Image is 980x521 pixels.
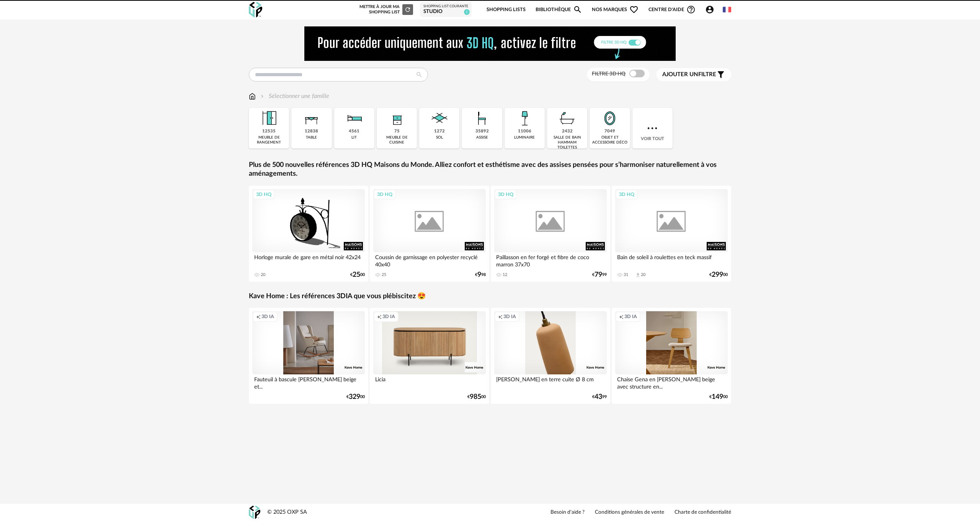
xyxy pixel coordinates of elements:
[595,272,602,278] span: 79
[612,186,731,282] a: 3D HQ Bain de soleil à roulettes en teck massif 31 Download icon 20 €29900
[491,186,610,282] a: 3D HQ Paillasson en fer forgé et fibre de coco marron 37x70 12 €7999
[723,5,731,14] img: fr
[615,252,728,268] div: Bain de soleil à roulettes en teck massif
[487,1,526,19] a: Shopping Lists
[595,509,664,516] a: Conditions générales de vente
[429,108,450,129] img: Sol.png
[477,272,481,278] span: 9
[249,161,731,179] a: Plus de 500 nouvelles références 3D HQ Maisons du Monde. Alliez confort et esthétisme avec des as...
[382,272,386,278] div: 25
[498,314,503,320] span: Creation icon
[373,252,486,268] div: Coussin de garnissage en polyester recyclé 40x40
[573,5,582,14] span: Magnify icon
[259,92,329,101] div: Sélectionner une famille
[358,4,413,15] div: Mettre à jour ma Shopping List
[256,314,261,320] span: Creation icon
[436,135,443,140] div: sol
[262,129,276,134] div: 12535
[709,394,728,400] div: € 00
[252,252,365,268] div: Horloge murale de gare en métal noir 42x24
[379,135,415,145] div: meuble de cuisine
[592,135,627,145] div: objet et accessoire déco
[434,129,445,134] div: 1272
[350,272,365,278] div: € 00
[404,7,411,11] span: Refresh icon
[705,5,718,14] span: Account Circle icon
[305,129,318,134] div: 12838
[632,108,673,149] div: Voir tout
[503,272,507,278] div: 12
[476,135,488,140] div: assise
[423,8,468,15] div: Studio
[370,186,489,282] a: 3D HQ Coussin de garnissage en polyester recyclé 40x40 25 €998
[645,121,659,135] img: more.7b13dc1.svg
[712,272,723,278] span: 299
[467,394,486,400] div: € 00
[494,252,607,268] div: Paillasson en fer forgé et fibre de coco marron 37x70
[491,308,610,404] a: Creation icon 3D IA [PERSON_NAME] en terre cuite Ø 8 cm €4399
[550,509,585,516] a: Besoin d'aide ?
[675,509,731,516] a: Charte de confidentialité
[261,314,274,320] span: 3D IA
[616,189,638,199] div: 3D HQ
[249,292,426,301] a: Kave Home : Les références 3DIA que vous plébiscitez 😍
[662,72,698,77] span: Ajouter un
[624,314,637,320] span: 3D IA
[349,394,360,400] span: 329
[470,394,481,400] span: 985
[475,272,486,278] div: € 98
[599,108,620,129] img: Miroir.png
[344,108,364,129] img: Literie.png
[686,5,696,14] span: Help Circle Outline icon
[592,1,639,19] span: Nos marques
[249,92,256,101] img: svg+xml;base64,PHN2ZyB3aWR0aD0iMTYiIGhlaWdodD0iMTciIHZpZXdCb3g9IjAgMCAxNiAxNyIgZmlsbD0ibm9uZSIgeG...
[301,108,322,129] img: Table.png
[346,394,365,400] div: € 00
[382,314,395,320] span: 3D IA
[259,92,265,101] img: svg+xml;base64,PHN2ZyB3aWR0aD0iMTYiIGhlaWdodD0iMTYiIHZpZXdCb3g9IjAgMCAxNiAxNiIgZmlsbD0ibm9uZSIgeG...
[249,186,368,282] a: 3D HQ Horloge murale de gare en métal noir 42x24 20 €2500
[604,129,615,134] div: 7049
[705,5,714,14] span: Account Circle icon
[349,129,359,134] div: 4561
[662,71,716,78] span: filtre
[387,108,407,129] img: Rangement.png
[624,272,628,278] div: 31
[472,108,492,129] img: Assise.png
[377,314,382,320] span: Creation icon
[518,129,531,134] div: 11006
[249,308,368,404] a: Creation icon 3D IA Fauteuil à bascule [PERSON_NAME] beige et... €32900
[592,394,607,400] div: € 99
[641,272,645,278] div: 20
[304,26,676,61] img: NEW%20NEW%20HQ%20NEW_V1.gif
[503,314,516,320] span: 3D IA
[423,4,468,9] div: Shopping List courante
[252,374,365,390] div: Fauteuil à bascule [PERSON_NAME] beige et...
[249,506,260,519] img: OXP
[635,272,641,278] span: Download icon
[615,374,728,390] div: Chaise Gena en [PERSON_NAME] beige avec structure en...
[494,374,607,390] div: [PERSON_NAME] en terre cuite Ø 8 cm
[557,108,578,129] img: Salle%20de%20bain.png
[712,394,723,400] span: 149
[475,129,489,134] div: 35892
[595,394,602,400] span: 43
[394,129,400,134] div: 75
[495,189,517,199] div: 3D HQ
[464,9,470,15] span: 1
[648,5,696,14] span: Centre d'aideHelp Circle Outline icon
[709,272,728,278] div: € 00
[629,5,639,14] span: Heart Outline icon
[261,272,265,278] div: 20
[249,2,262,18] img: OXP
[562,129,573,134] div: 2432
[612,308,731,404] a: Creation icon 3D IA Chaise Gena en [PERSON_NAME] beige avec structure en... €14900
[351,135,357,140] div: lit
[374,189,396,199] div: 3D HQ
[619,314,624,320] span: Creation icon
[514,108,535,129] img: Luminaire.png
[716,70,725,79] span: Filter icon
[251,135,287,145] div: meuble de rangement
[423,4,468,15] a: Shopping List courante Studio 1
[592,272,607,278] div: € 99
